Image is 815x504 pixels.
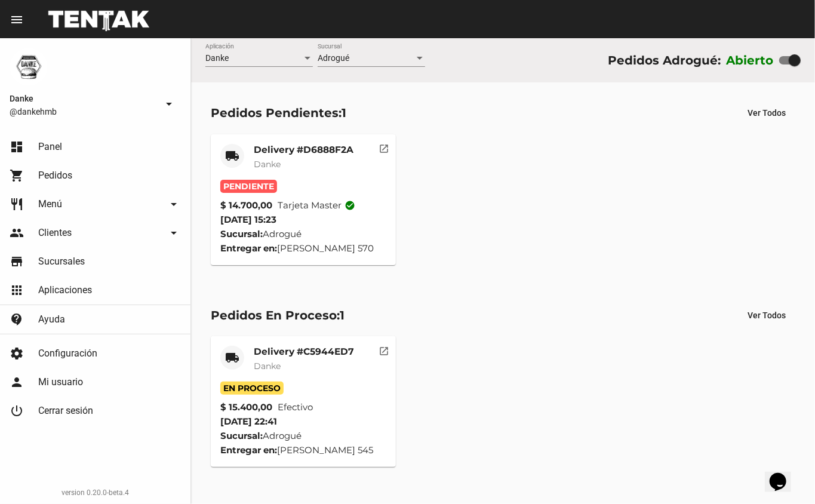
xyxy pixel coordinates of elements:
[225,351,239,365] mat-icon: local_shipping
[220,241,387,256] div: [PERSON_NAME] 570
[10,48,48,86] img: 1d4517d0-56da-456b-81f5-6111ccf01445.png
[211,306,345,325] div: Pedidos En Proceso:
[748,108,786,118] span: Ver Todos
[10,168,24,183] mat-icon: shopping_cart
[38,405,93,417] span: Cerrar sesión
[738,102,795,124] button: Ver Todos
[278,198,355,213] span: Tarjeta master
[220,198,272,213] strong: $ 14.700,00
[10,254,24,269] mat-icon: store
[254,159,281,170] span: Danke
[254,361,281,371] span: Danke
[10,404,24,418] mat-icon: power_settings_new
[38,376,83,388] span: Mi usuario
[220,227,387,241] div: Adrogué
[10,140,24,154] mat-icon: dashboard
[38,256,85,268] span: Sucursales
[379,142,389,152] mat-icon: open_in_new
[278,400,313,414] span: Efectivo
[220,228,263,239] strong: Sucursal:
[211,103,346,122] div: Pedidos Pendientes:
[38,348,97,359] span: Configuración
[10,13,24,27] mat-icon: menu
[38,227,72,239] span: Clientes
[10,106,157,118] span: @dankehmb
[220,242,277,254] strong: Entregar en:
[10,226,24,240] mat-icon: people
[220,214,276,225] span: [DATE] 15:23
[342,106,346,120] span: 1
[345,200,355,211] mat-icon: check_circle
[38,198,62,210] span: Menú
[38,314,65,325] span: Ayuda
[10,375,24,389] mat-icon: person
[38,141,62,153] span: Panel
[225,149,239,163] mat-icon: local_shipping
[254,144,353,156] mat-card-title: Delivery #D6888F2A
[748,311,786,320] span: Ver Todos
[10,197,24,211] mat-icon: restaurant
[10,346,24,361] mat-icon: settings
[10,91,157,106] span: Danke
[220,430,263,441] strong: Sucursal:
[340,308,345,322] span: 1
[10,487,181,499] div: version 0.20.0-beta.4
[162,97,176,111] mat-icon: arrow_drop_down
[167,197,181,211] mat-icon: arrow_drop_down
[738,305,795,326] button: Ver Todos
[220,400,272,414] strong: $ 15.400,00
[38,170,72,182] span: Pedidos
[726,51,774,70] label: Abierto
[765,456,803,492] iframe: chat widget
[379,344,389,355] mat-icon: open_in_new
[205,53,229,63] span: Danke
[254,346,354,358] mat-card-title: Delivery #C5944ED7
[10,283,24,297] mat-icon: apps
[220,444,277,456] strong: Entregar en:
[220,180,277,193] span: Pendiente
[220,382,284,395] span: En Proceso
[608,51,721,70] div: Pedidos Adrogué:
[167,226,181,240] mat-icon: arrow_drop_down
[220,443,387,457] div: [PERSON_NAME] 545
[220,416,277,427] span: [DATE] 22:41
[38,284,92,296] span: Aplicaciones
[220,429,387,443] div: Adrogué
[318,53,349,63] span: Adrogué
[10,312,24,327] mat-icon: contact_support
